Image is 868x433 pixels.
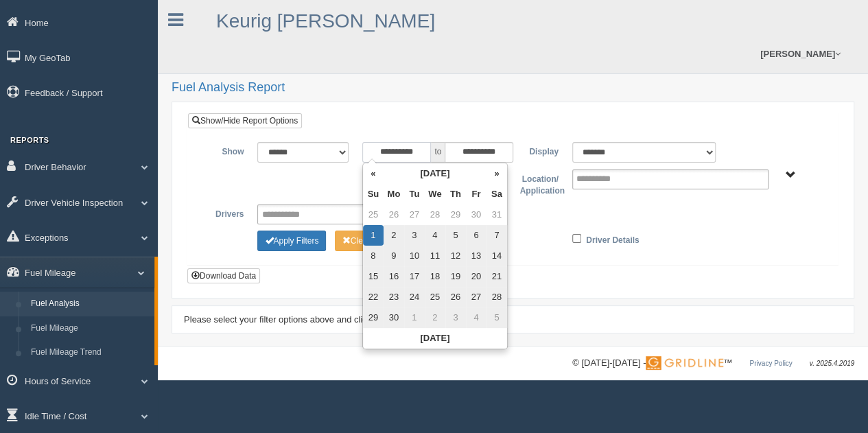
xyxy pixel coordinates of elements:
[363,163,384,184] th: «
[445,204,466,225] td: 29
[486,163,507,184] th: »
[404,287,425,307] td: 24
[646,356,723,370] img: Gridline
[188,113,302,128] a: Show/Hide Report Options
[384,184,404,204] th: Mo
[384,287,404,307] td: 23
[335,231,403,251] button: Change Filter Options
[363,184,384,204] th: Su
[486,184,507,204] th: Sa
[425,307,445,328] td: 2
[384,225,404,246] td: 2
[363,225,384,246] td: 1
[486,287,507,307] td: 28
[586,231,639,247] label: Driver Details
[216,10,435,32] a: Keurig [PERSON_NAME]
[445,184,466,204] th: Th
[404,184,425,204] th: Tu
[572,356,854,371] div: © [DATE]-[DATE] - ™
[363,287,384,307] td: 22
[425,184,445,204] th: We
[466,246,486,266] td: 13
[466,287,486,307] td: 27
[384,307,404,328] td: 30
[513,169,565,198] label: Location/ Application
[810,360,854,367] span: v. 2025.4.2019
[198,142,250,159] label: Show
[404,307,425,328] td: 1
[404,204,425,225] td: 27
[513,142,565,159] label: Display
[445,246,466,266] td: 12
[363,266,384,287] td: 15
[486,246,507,266] td: 14
[425,204,445,225] td: 28
[25,292,154,316] a: Fuel Analysis
[404,225,425,246] td: 3
[486,307,507,328] td: 5
[425,246,445,266] td: 11
[198,204,250,221] label: Drivers
[753,34,847,73] a: [PERSON_NAME]
[466,184,486,204] th: Fr
[404,266,425,287] td: 17
[466,266,486,287] td: 20
[25,340,154,365] a: Fuel Mileage Trend
[486,225,507,246] td: 7
[384,246,404,266] td: 9
[187,268,260,283] button: Download Data
[425,287,445,307] td: 25
[404,246,425,266] td: 10
[25,316,154,341] a: Fuel Mileage
[384,163,486,184] th: [DATE]
[363,328,507,349] th: [DATE]
[425,225,445,246] td: 4
[466,204,486,225] td: 30
[466,225,486,246] td: 6
[749,360,792,367] a: Privacy Policy
[363,204,384,225] td: 25
[363,307,384,328] td: 29
[445,307,466,328] td: 3
[445,225,466,246] td: 5
[486,204,507,225] td: 31
[431,142,445,163] span: to
[384,204,404,225] td: 26
[445,266,466,287] td: 19
[384,266,404,287] td: 16
[425,266,445,287] td: 18
[257,231,326,251] button: Change Filter Options
[486,266,507,287] td: 21
[363,246,384,266] td: 8
[184,314,508,325] span: Please select your filter options above and click "Apply Filters" to view your report.
[445,287,466,307] td: 26
[466,307,486,328] td: 4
